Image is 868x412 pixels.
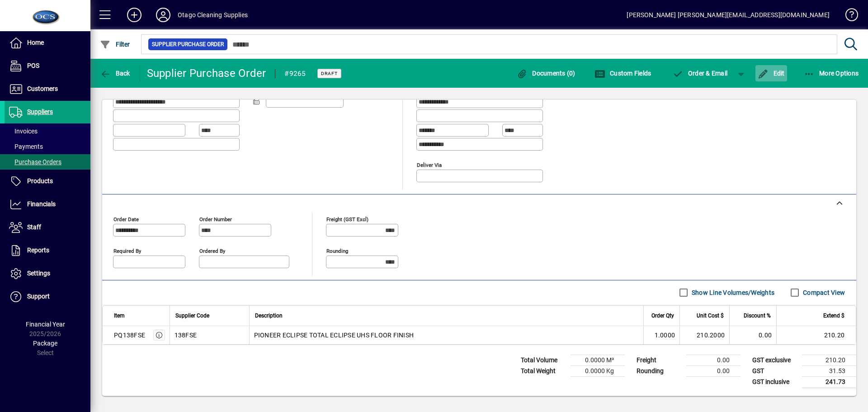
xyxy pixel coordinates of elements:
a: Knowledge Base [839,2,857,31]
button: More Options [802,65,861,81]
span: Documents (0) [517,70,576,77]
mat-label: Freight (GST excl) [326,216,368,222]
span: Extend $ [823,311,844,321]
td: 0.0000 M³ [571,355,625,365]
td: Total Volume [516,355,571,365]
span: Edit [758,70,785,77]
span: Supplier Purchase Order [152,40,224,49]
span: Suppliers [27,108,53,115]
span: Order Qty [651,311,674,321]
label: Show Line Volumes/Weights [690,288,774,297]
span: Order & Email [672,70,727,77]
app-page-header-button: Back [90,65,140,81]
button: Profile [149,7,178,23]
td: Rounding [632,365,686,376]
span: Financial Year [26,321,65,328]
span: Financials [27,200,56,208]
td: Total Weight [516,365,571,376]
td: 0.0000 Kg [571,365,625,376]
span: Home [27,39,44,46]
span: Draft [321,71,338,76]
label: Compact View [801,288,845,297]
td: 0.00 [686,355,741,365]
a: Customers [5,78,90,100]
button: Add [120,7,149,23]
span: Support [27,293,50,300]
span: Purchase Orders [9,158,61,166]
span: More Options [804,70,859,77]
div: PQ138FSE [114,331,145,340]
a: Payments [5,139,90,154]
a: Purchase Orders [5,154,90,170]
span: Products [27,177,53,185]
span: POS [27,62,39,69]
td: 241.73 [802,376,856,388]
button: Edit [755,65,787,81]
mat-label: Order number [199,216,232,222]
a: Products [5,170,90,193]
a: Staff [5,216,90,239]
a: Invoices [5,123,90,139]
td: GST exclusive [748,355,802,365]
td: GST inclusive [748,376,802,388]
div: #9265 [284,66,306,81]
span: Back [100,70,130,77]
span: Staff [27,223,41,231]
a: POS [5,55,90,77]
mat-label: Ordered by [199,247,225,254]
mat-label: Required by [113,247,141,254]
span: Package [33,340,57,347]
span: Customers [27,85,58,92]
span: Invoices [9,128,38,135]
div: Supplier Purchase Order [147,66,266,81]
a: Home [5,32,90,54]
span: Discount % [744,311,771,321]
span: PIONEER ECLIPSE TOTAL ECLIPSE UHS FLOOR FINISH [254,331,414,340]
td: 138FSE [170,326,249,344]
button: Documents (0) [514,65,578,81]
button: Custom Fields [592,65,654,81]
span: Settings [27,270,50,277]
td: GST [748,365,802,376]
td: 210.20 [776,326,856,344]
td: 31.53 [802,365,856,376]
span: Custom Fields [594,70,651,77]
td: 0.00 [686,365,741,376]
span: Description [255,311,283,321]
a: Financials [5,193,90,216]
mat-label: Order date [113,216,139,222]
a: Support [5,285,90,308]
span: Reports [27,246,49,254]
mat-label: Rounding [326,247,348,254]
span: Payments [9,143,43,150]
div: Otago Cleaning Supplies [178,8,248,22]
span: Supplier Code [175,311,209,321]
td: 210.2000 [679,326,729,344]
div: [PERSON_NAME] [PERSON_NAME][EMAIL_ADDRESS][DOMAIN_NAME] [627,8,830,22]
td: 1.0000 [643,326,679,344]
span: Item [114,311,125,321]
span: Filter [100,41,130,48]
button: Back [98,65,132,81]
a: Settings [5,262,90,285]
td: 0.00 [729,326,776,344]
mat-label: Deliver via [417,161,442,168]
button: Filter [98,36,132,52]
a: Reports [5,239,90,262]
td: 210.20 [802,355,856,365]
td: Freight [632,355,686,365]
span: Unit Cost $ [697,311,724,321]
button: Order & Email [668,65,732,81]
